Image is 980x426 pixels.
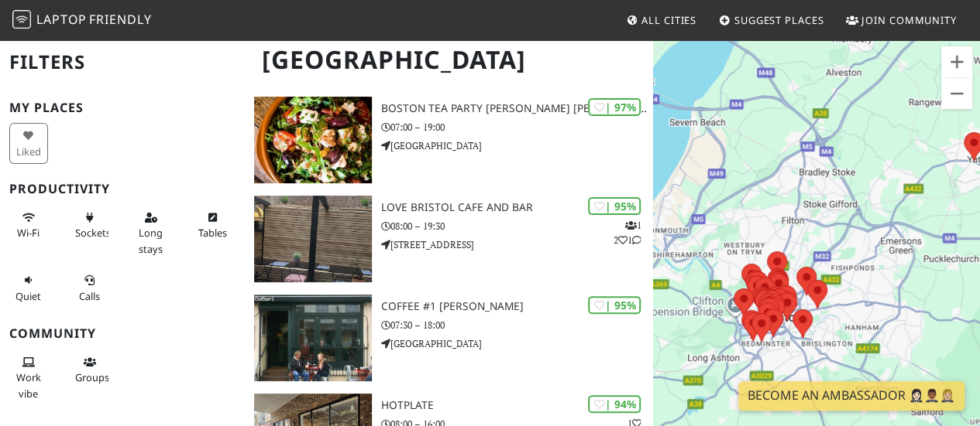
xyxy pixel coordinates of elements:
a: LaptopFriendly LaptopFriendly [12,7,152,34]
a: Join Community [840,6,963,34]
p: [STREET_ADDRESS] [381,237,653,252]
p: 07:30 – 18:00 [381,318,653,332]
button: Work vibe [9,349,48,406]
span: Quiet [15,289,41,303]
h3: Boston Tea Party [PERSON_NAME] [PERSON_NAME] [381,102,653,115]
h3: Productivity [9,182,236,196]
p: [GEOGRAPHIC_DATA] [381,336,653,351]
button: Long stays [132,205,170,261]
p: 1 2 1 [613,218,641,247]
button: Sockets [70,205,109,246]
span: Suggest Places [734,13,824,27]
img: Coffee #1 Clifton [254,295,372,381]
span: All Cities [641,13,696,27]
h3: Community [9,326,236,341]
span: Group tables [75,370,109,384]
a: Boston Tea Party Stokes Croft | 97% Boston Tea Party [PERSON_NAME] [PERSON_NAME] 07:00 – 19:00 [G... [245,97,653,183]
span: Power sockets [75,226,111,240]
h3: Coffee #1 [PERSON_NAME] [381,300,653,313]
button: Quiet [9,268,48,308]
a: Coffee #1 Clifton | 95% Coffee #1 [PERSON_NAME] 07:30 – 18:00 [GEOGRAPHIC_DATA] [245,295,653,381]
span: Friendly [89,11,151,28]
button: Wi-Fi [9,205,48,246]
span: Join Community [861,13,957,27]
a: Suggest Places [713,6,830,34]
a: Love bristol cafe and bar | 95% 121 Love bristol cafe and bar 08:00 – 19:30 [STREET_ADDRESS] [245,196,653,282]
div: | 97% [588,98,641,116]
h3: Hotplate [381,399,653,412]
span: Long stays [139,226,163,255]
a: All Cities [620,6,703,34]
div: | 94% [588,395,641,413]
span: Work-friendly tables [198,226,226,240]
div: | 95% [588,197,641,215]
p: [GEOGRAPHIC_DATA] [381,138,653,153]
h1: [GEOGRAPHIC_DATA] [249,39,650,81]
img: LaptopFriendly [12,10,31,29]
p: 08:00 – 19:30 [381,219,653,233]
button: Calls [70,268,109,308]
button: Tables [193,205,232,246]
h3: Love bristol cafe and bar [381,201,653,214]
h3: My Places [9,101,236,115]
button: Groups [70,349,109,390]
img: Boston Tea Party Stokes Croft [254,97,372,183]
button: Zoom out [941,78,972,109]
button: Zoom in [941,46,972,77]
span: Video/audio calls [79,289,100,303]
div: | 95% [588,296,641,314]
p: 07:00 – 19:00 [381,120,653,135]
h2: Filters [9,39,236,86]
img: Love bristol cafe and bar [254,196,372,282]
span: Laptop [36,11,87,28]
span: People working [16,370,41,400]
span: Stable Wi-Fi [17,226,40,240]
